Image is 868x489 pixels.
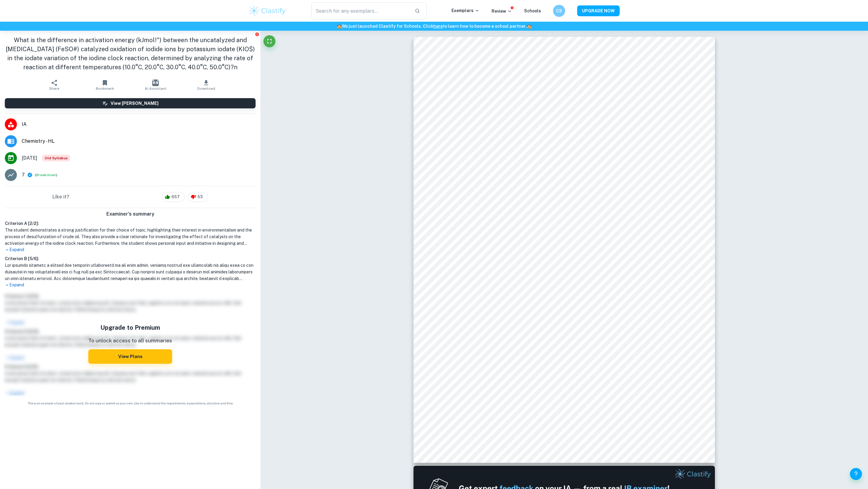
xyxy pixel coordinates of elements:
img: AI Assistant [152,79,159,86]
h5: Upgrade to Premium [88,323,172,332]
h1: What is the difference in activation energy (kJmol!") between the uncatalyzed and [MEDICAL_DATA] ... [5,36,256,72]
div: Starting from the May 2025 session, the Chemistry IA requirements have changed. It's OK to refer ... [42,155,70,161]
span: 657 [168,194,183,200]
p: 7 [22,171,25,179]
button: AI Assistant [130,76,181,93]
h6: Like it? [52,193,69,201]
h6: View [PERSON_NAME] [111,100,159,107]
button: CS [553,5,565,17]
h6: CS [556,8,563,14]
p: Expand [5,282,256,288]
button: Share [29,76,80,93]
span: Old Syllabus [42,155,70,161]
h6: We just launched Clastify for Schools. Click to learn how to become a school partner. [1,23,867,30]
button: Bookmark [80,76,130,93]
div: 657 [162,192,185,202]
button: Breakdown [36,172,56,178]
p: Expand [5,247,256,253]
span: Share [49,86,59,91]
button: Help and Feedback [850,468,862,480]
span: ( ) [35,172,57,178]
div: 53 [188,192,208,202]
a: Schools [524,8,541,13]
button: UPGRADE NOW [577,5,620,16]
button: View [PERSON_NAME] [5,98,256,108]
span: Bookmark [96,86,114,91]
span: 🏫 [527,24,532,29]
h1: The student demonstrates a strong justification for their choice of topic, highlighting their int... [5,227,256,247]
p: To unlock access to all summaries [88,337,172,345]
button: Report issue [255,32,259,36]
h6: Examiner's summary [2,210,258,218]
button: Fullscreen [263,35,275,47]
img: Clastify logo [248,5,287,17]
span: AI Assistant [145,86,166,91]
h6: Criterion A [ 2 / 2 ]: [5,220,256,227]
span: [DATE] [22,154,37,162]
span: Download [197,86,215,91]
button: Download [181,76,231,93]
h1: Lor ipsumdo sitametc a elitsed doe temporin utlaboreetd ma ali enim admin, veniamq nostrud exe ul... [5,262,256,282]
span: IA [22,121,256,128]
input: Search for any exemplars... [311,2,410,19]
button: View Plans [88,349,172,364]
p: Review [492,8,512,14]
span: Chemistry - HL [22,138,256,145]
h6: Criterion B [ 5 / 6 ]: [5,255,256,262]
span: 53 [194,194,206,200]
span: This is an example of past student work. Do not copy or submit as your own. Use to understand the... [2,401,258,406]
a: here [433,24,443,29]
p: Exemplars [451,7,480,14]
span: 🏫 [337,24,342,29]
